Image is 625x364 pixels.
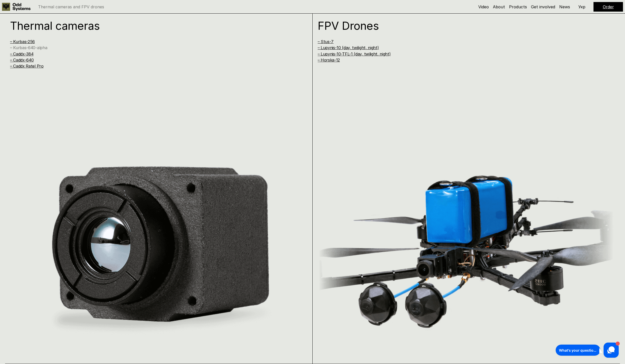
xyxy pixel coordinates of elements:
[531,4,555,9] a: Get involved
[10,45,47,50] a: – Kurbas-640-alpha
[318,45,379,50] a: – Lupynis-10 (day, twilight, night)
[603,4,614,9] a: Order
[478,4,489,9] a: Video
[10,51,33,56] a: – Caddx-384
[493,4,505,9] a: About
[38,5,104,9] p: Thermal cameras and FPV drones
[10,20,290,31] h1: Thermal cameras
[559,4,570,9] a: News
[10,39,35,44] a: – Kurbas-256
[10,57,34,63] a: – Caddx-640
[578,5,585,9] p: Укр
[318,20,597,31] h1: FPV Drones
[318,39,334,44] a: – Stus-7
[10,64,44,69] a: – Caddx Ratel Pro
[509,4,527,9] a: Products
[318,57,340,63] a: – Horska-12
[554,341,620,359] iframe: HelpCrunch
[318,51,391,56] a: – Lupynis-10-TFL-1 (day, twilight, night)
